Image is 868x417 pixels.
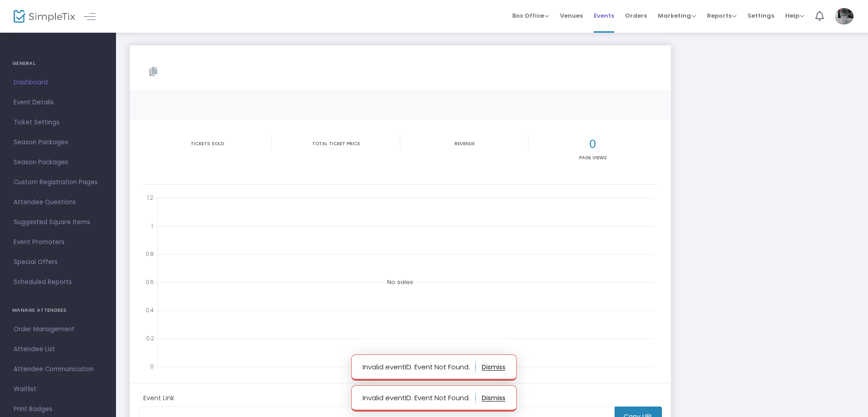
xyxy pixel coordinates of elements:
span: Ticket Settings [14,117,102,128]
h4: GENERAL [12,54,104,73]
span: Print Badges [14,403,102,415]
p: Revenue [402,140,526,147]
span: Help [785,11,804,20]
span: Scheduled Reports [14,276,102,288]
m-panel-subtitle: Event Link [143,393,174,403]
span: Settings [747,4,774,27]
p: Invalid eventID. Event Not Found. [363,360,476,374]
span: Attendee Questions [14,196,102,208]
h2: 0 [530,137,655,151]
span: Orders [625,4,647,27]
span: Season Packages [14,137,102,148]
span: Events [594,4,614,27]
span: Attendee Communication [14,363,102,375]
button: dismiss [482,360,505,374]
p: Total Ticket Price [273,140,398,147]
span: Venues [560,4,583,27]
p: Page Views [530,154,655,161]
span: Attendee List [14,343,102,355]
span: Waitlist [14,383,102,395]
p: Tickets sold [145,140,269,147]
span: Reports [707,11,737,20]
button: dismiss [482,391,505,405]
h4: MANAGE ATTENDEES [12,301,104,319]
span: Event Details [14,97,102,108]
span: Season Packages [14,157,102,168]
span: Order Management [14,324,102,335]
span: Special Offers [14,256,102,268]
span: Dashboard [14,77,102,88]
span: Event Promoters [14,236,102,248]
div: No sales [143,191,657,373]
span: Box Office [512,11,549,20]
span: Marketing [658,11,696,20]
span: Suggested Square Items [14,216,102,228]
p: Invalid eventID. Event Not Found. [363,391,476,405]
span: Custom Registration Pages [14,177,102,188]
